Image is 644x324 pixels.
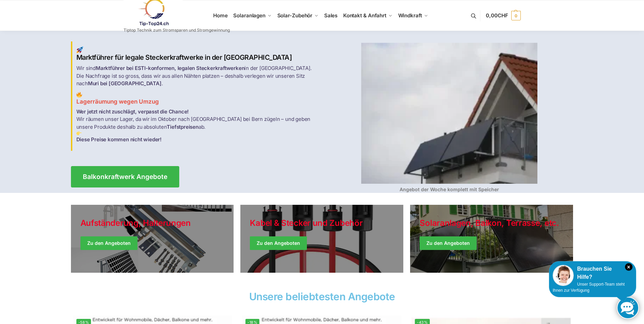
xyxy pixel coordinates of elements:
[486,5,520,26] a: 0,00CHF 0
[231,0,274,31] a: Solaranlagen
[343,12,386,19] span: Kontakt & Anfahrt
[96,65,244,71] strong: Marktführer bei ESTI-konformen, legalen Steckerkraftwerken
[76,65,318,88] p: Wir sind in der [GEOGRAPHIC_DATA]. Die Nachfrage ist so gross, dass wir aus allen Nähten platzen ...
[324,12,338,19] span: Sales
[410,205,573,273] a: Winter Jackets
[71,291,573,302] h2: Unsere beliebtesten Angebote
[361,43,537,184] img: Home 4
[625,263,632,271] i: Schließen
[76,92,82,97] img: Home 2
[553,282,625,293] span: Unser Support-Team steht Ihnen zur Verfügung
[76,47,318,62] h2: Marktführer für legale Steckerkraftwerke in der [GEOGRAPHIC_DATA]
[498,12,508,19] span: CHF
[321,0,340,31] a: Sales
[76,47,83,53] img: Home 1
[398,12,422,19] span: Windkraft
[486,12,508,19] span: 0,00
[553,265,632,281] div: Brauchen Sie Hilfe?
[88,80,162,87] strong: Muri bei [GEOGRAPHIC_DATA]
[277,12,313,19] span: Solar-Zubehör
[124,28,230,32] p: Tiptop Technik zum Stromsparen und Stromgewinnung
[76,136,162,143] strong: Diese Preise kommen nicht wieder!
[553,265,574,286] img: Customer service
[400,186,499,192] strong: Angebot der Woche komplett mit Speicher
[395,0,431,31] a: Windkraft
[511,11,521,20] span: 0
[274,0,321,31] a: Solar-Zubehör
[71,166,179,187] a: Balkonkraftwerk Angebote
[76,131,81,136] img: Home 3
[83,174,167,180] span: Balkonkraftwerk Angebote
[76,108,318,144] p: Wir räumen unser Lager, da wir im Oktober nach [GEOGRAPHIC_DATA] bei Bern zügeln – und geben unse...
[167,124,198,130] strong: Tiefstpreisen
[340,0,395,31] a: Kontakt & Anfahrt
[71,205,234,273] a: Holiday Style
[76,108,189,115] strong: Wer jetzt nicht zuschlägt, verpasst die Chance!
[233,12,265,19] span: Solaranlagen
[240,205,403,273] a: Holiday Style
[76,92,318,106] h3: Lagerräumung wegen Umzug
